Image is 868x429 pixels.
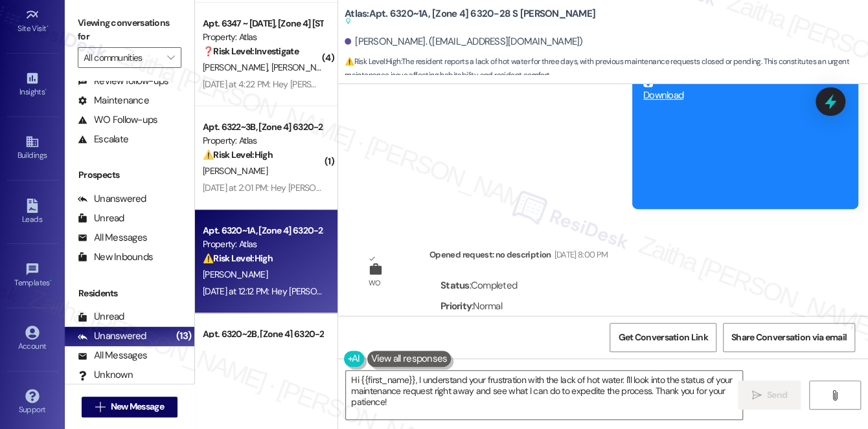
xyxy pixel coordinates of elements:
[369,276,381,290] div: WO
[203,120,323,134] div: Apt. 6322~3B, [Zone 4] 6320-28 S [PERSON_NAME]
[78,133,128,146] div: Escalate
[203,45,299,57] strong: ❓ Risk Level: Investigate
[440,276,525,296] div: : Completed
[78,231,147,245] div: All Messages
[6,322,58,357] a: Account
[78,13,181,47] label: Viewing conversations for
[78,113,157,127] div: WO Follow-ups
[440,296,525,316] div: : Normal
[440,279,470,292] b: Status
[203,182,782,193] div: [DATE] at 2:01 PM: Hey [PERSON_NAME], we appreciate your text! We'll be back at 11AM to help you ...
[203,269,268,280] span: [PERSON_NAME]
[78,349,147,362] div: All Messages
[6,4,58,39] a: Site Visit •
[723,323,855,352] button: Share Conversation via email
[345,55,868,83] span: : The resident reports a lack of hot water for three days, with previous maintenance requests clo...
[84,47,161,68] input: All communities
[203,17,323,30] div: Apt. 6347 ~ [DATE], [Zone 4] [STREET_ADDRESS]
[50,276,52,285] span: •
[440,300,472,313] b: Priority
[345,35,583,49] div: [PERSON_NAME]. ([EMAIL_ADDRESS][DOMAIN_NAME])
[78,74,168,88] div: Review follow-ups
[731,331,847,344] span: Share Conversation via email
[78,212,124,225] div: Unread
[830,390,839,401] i: 
[203,30,323,44] div: Property: Atlas
[6,385,58,420] a: Support
[6,258,58,293] a: Templates •
[767,388,787,402] span: Send
[6,195,58,230] a: Leads
[345,7,595,28] b: Atlas: Apt. 6320~1A, [Zone 4] 6320-28 S [PERSON_NAME]
[78,368,133,382] div: Unknown
[167,52,174,63] i: 
[47,22,49,31] span: •
[271,61,336,73] span: [PERSON_NAME]
[203,285,784,297] div: [DATE] at 12:12 PM: Hey [PERSON_NAME], we appreciate your text! We'll be back at 11AM to help you...
[203,149,273,160] strong: ⚠️ Risk Level: High
[643,79,838,102] a: Download
[738,380,801,410] button: Send
[345,56,400,67] strong: ⚠️ Risk Level: High
[45,85,47,94] span: •
[751,390,761,401] i: 
[618,331,707,344] span: Get Conversation Link
[203,165,268,177] span: [PERSON_NAME]
[78,94,149,107] div: Maintenance
[65,168,194,182] div: Prospects
[65,287,194,300] div: Residents
[203,134,323,148] div: Property: Atlas
[346,371,742,419] textarea: Hi {{first_name}}, I understand your frustration with the lack of hot water. I'll look into the s...
[78,192,146,206] div: Unanswered
[203,61,271,73] span: [PERSON_NAME]
[95,402,105,412] i: 
[643,102,838,199] iframe: Download https://res.cloudinary.com/residesk/image/upload/v1757518674/user-uploads/9341-175751867...
[203,327,323,341] div: Apt. 6320~2B, [Zone 4] 6320-28 S [PERSON_NAME]
[6,67,58,102] a: Insights •
[78,329,146,343] div: Unanswered
[610,323,716,352] button: Get Conversation Link
[78,250,153,264] div: New Inbounds
[203,224,323,237] div: Apt. 6320~1A, [Zone 4] 6320-28 S [PERSON_NAME]
[203,252,273,264] strong: ⚠️ Risk Level: High
[203,237,323,251] div: Property: Atlas
[6,131,58,166] a: Buildings
[111,400,164,413] span: New Message
[429,248,608,266] div: Opened request: no description
[82,397,177,417] button: New Message
[173,326,194,346] div: (13)
[551,248,608,261] div: [DATE] 8:00 PM
[78,310,124,324] div: Unread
